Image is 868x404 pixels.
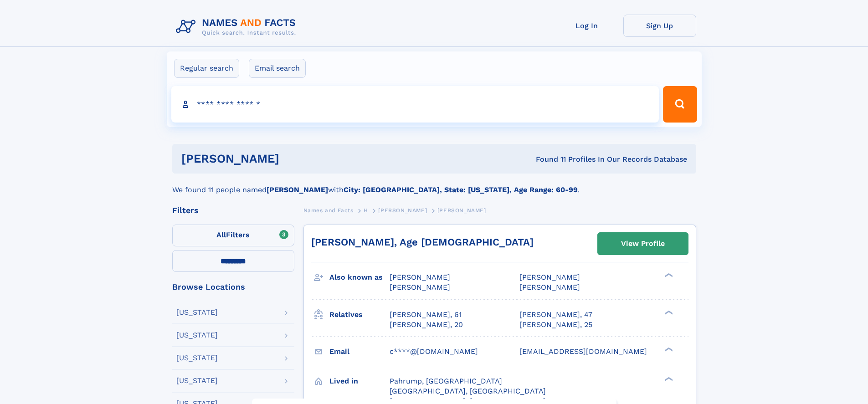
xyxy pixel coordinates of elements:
[344,185,578,194] b: City: [GEOGRAPHIC_DATA], State: [US_STATE], Age Range: 60-99
[249,59,306,78] label: Email search
[437,207,486,214] span: [PERSON_NAME]
[519,283,580,291] span: [PERSON_NAME]
[390,283,450,291] span: [PERSON_NAME]
[390,320,463,330] a: [PERSON_NAME], 20
[663,86,697,123] button: Search Button
[519,347,647,356] span: [EMAIL_ADDRESS][DOMAIN_NAME]
[172,283,294,291] div: Browse Locations
[216,230,226,239] span: All
[621,233,665,254] div: View Profile
[378,207,427,214] span: [PERSON_NAME]
[663,309,673,315] div: ❯
[174,59,239,78] label: Regular search
[519,310,592,320] a: [PERSON_NAME], 47
[176,377,218,384] div: [US_STATE]
[364,207,368,214] span: H
[663,272,673,278] div: ❯
[364,205,368,216] a: H
[176,309,218,316] div: [US_STATE]
[176,332,218,339] div: [US_STATE]
[172,206,294,215] div: Filters
[663,376,673,382] div: ❯
[390,387,546,395] span: [GEOGRAPHIC_DATA], [GEOGRAPHIC_DATA]
[303,205,354,216] a: Names and Facts
[407,154,687,164] div: Found 11 Profiles In Our Records Database
[623,15,696,37] a: Sign Up
[390,377,502,385] span: Pahrump, [GEOGRAPHIC_DATA]
[172,225,294,246] label: Filters
[267,185,328,194] b: [PERSON_NAME]
[390,310,462,320] a: [PERSON_NAME], 61
[390,273,450,281] span: [PERSON_NAME]
[519,273,580,281] span: [PERSON_NAME]
[311,236,534,248] a: [PERSON_NAME], Age [DEMOGRAPHIC_DATA]
[598,233,688,255] a: View Profile
[329,270,390,285] h3: Also known as
[329,373,390,389] h3: Lived in
[550,15,623,37] a: Log In
[663,346,673,352] div: ❯
[181,153,408,164] h1: [PERSON_NAME]
[329,344,390,359] h3: Email
[176,354,218,362] div: [US_STATE]
[329,307,390,322] h3: Relatives
[519,320,592,330] a: [PERSON_NAME], 25
[378,205,427,216] a: [PERSON_NAME]
[172,174,696,195] div: We found 11 people named with .
[172,15,303,39] img: Logo Names and Facts
[171,86,659,123] input: search input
